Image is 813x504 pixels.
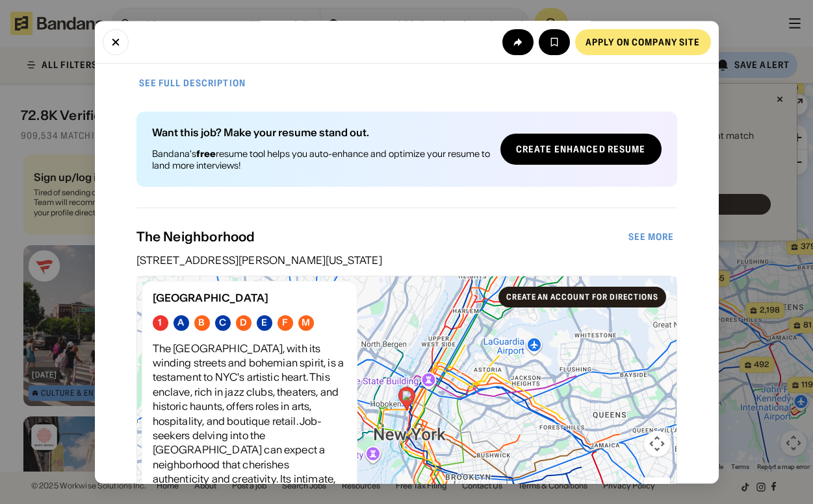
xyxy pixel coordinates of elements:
div: Create an account for directions [506,294,658,302]
div: Want this job? Make your resume stand out. [152,127,490,138]
div: See more [628,233,675,242]
button: Zoom in [644,478,670,504]
div: B [198,318,205,329]
div: A [177,318,184,329]
div: F [282,318,287,329]
div: D [240,318,247,329]
div: [STREET_ADDRESS][PERSON_NAME][US_STATE] [136,256,677,266]
b: free [196,148,216,160]
button: Close [103,29,129,54]
div: Apply on company site [586,37,701,46]
div: M [302,318,310,329]
div: 1 [158,318,162,329]
button: Map camera controls [644,431,670,457]
div: The Neighborhood [136,230,626,245]
div: E [261,318,267,329]
div: C [219,318,226,329]
div: See full description [139,78,246,88]
div: Bandana's resume tool helps you auto-enhance and optimize your resume to land more interviews! [152,148,490,171]
div: Create Enhanced Resume [516,145,646,154]
div: [GEOGRAPHIC_DATA] [153,293,347,305]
